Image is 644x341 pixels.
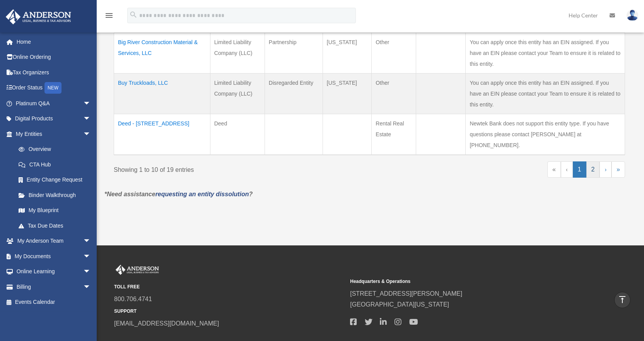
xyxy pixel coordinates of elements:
[83,96,99,111] span: arrow_drop_down
[618,295,627,304] i: vertical_align_top
[573,161,586,178] a: 1
[210,73,265,114] td: Limited Liability Company (LLC)
[372,114,416,155] td: Rental Real Estate
[5,233,102,249] a: My Anderson Teamarrow_drop_down
[350,301,449,308] a: [GEOGRAPHIC_DATA][US_STATE]
[11,203,99,218] a: My Blueprint
[114,307,345,315] small: SUPPORT
[11,142,95,157] a: Overview
[83,248,99,264] span: arrow_drop_down
[83,233,99,249] span: arrow_drop_down
[83,126,99,142] span: arrow_drop_down
[114,320,219,327] a: [EMAIL_ADDRESS][DOMAIN_NAME]
[114,73,210,114] td: Buy Truckloads, LLC
[104,11,114,20] i: menu
[11,172,99,188] a: Entity Change Request
[3,9,73,24] img: Anderson Advisors Platinum Portal
[265,73,323,114] td: Disregarded Entity
[114,296,152,302] a: 800.706.4741
[11,187,99,203] a: Binder Walkthrough
[83,111,99,127] span: arrow_drop_down
[104,14,114,20] a: menu
[11,157,99,172] a: CTA Hub
[5,96,102,111] a: Platinum Q&Aarrow_drop_down
[5,279,102,295] a: Billingarrow_drop_down
[114,283,345,291] small: TOLL FREE
[5,126,99,142] a: My Entitiesarrow_drop_down
[210,114,265,155] td: Deed
[372,33,416,73] td: Other
[5,65,102,80] a: Tax Organizers
[466,114,625,155] td: Newtek Bank does not support this entity type. If you have questions please contact [PERSON_NAME]...
[600,161,612,178] a: Next
[11,218,99,233] a: Tax Due Dates
[5,80,102,96] a: Order StatusNEW
[5,295,102,310] a: Events Calendar
[547,161,561,178] a: First
[586,161,600,178] a: 2
[155,191,249,197] a: requesting an entity dissolution
[104,191,253,197] em: *Need assistance ?
[466,73,625,114] td: You can apply once this entity has an EIN assigned. If you have an EIN please contact your Team t...
[627,10,638,21] img: User Pic
[114,161,364,175] div: Showing 1 to 10 of 19 entries
[83,264,99,280] span: arrow_drop_down
[265,33,323,73] td: Partnership
[114,33,210,73] td: Big River Construction Material & Services, LLC
[5,50,102,65] a: Online Ordering
[350,290,462,297] a: [STREET_ADDRESS][PERSON_NAME]
[466,33,625,73] td: You can apply once this entity has an EIN assigned. If you have an EIN please contact your Team t...
[5,34,102,50] a: Home
[114,114,210,155] td: Deed - [STREET_ADDRESS]
[83,279,99,295] span: arrow_drop_down
[129,10,138,19] i: search
[612,161,625,178] a: Last
[5,248,102,264] a: My Documentsarrow_drop_down
[323,73,372,114] td: [US_STATE]
[5,264,102,279] a: Online Learningarrow_drop_down
[114,265,161,275] img: Anderson Advisors Platinum Portal
[350,278,581,286] small: Headquarters & Operations
[323,33,372,73] td: [US_STATE]
[210,33,265,73] td: Limited Liability Company (LLC)
[372,73,416,114] td: Other
[44,82,61,94] div: NEW
[614,292,630,308] a: vertical_align_top
[5,111,102,127] a: Digital Productsarrow_drop_down
[561,161,573,178] a: Previous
